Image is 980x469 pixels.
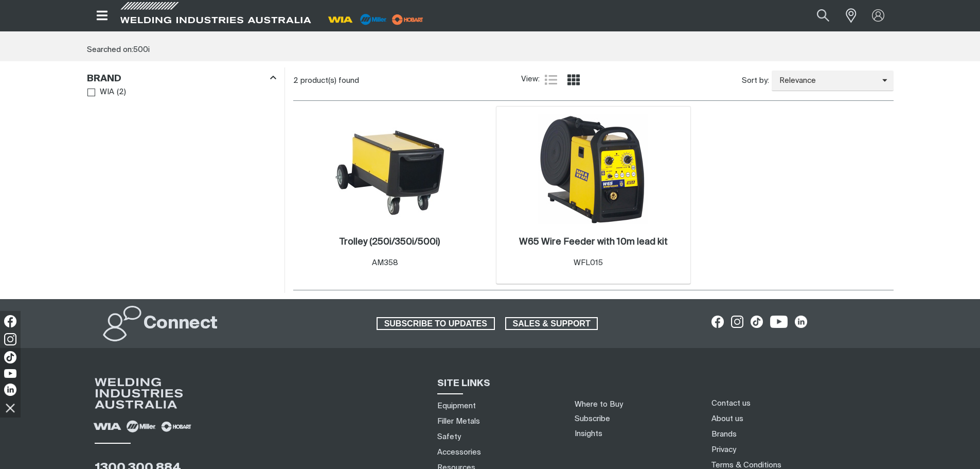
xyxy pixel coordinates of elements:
[538,114,648,224] img: W65 Wire Feeder with 10m lead kit
[437,379,490,388] span: SITE LINKS
[437,401,476,411] a: Equipment
[521,74,540,85] span: View:
[2,399,19,416] img: hide socials
[87,72,276,85] div: Brand
[772,75,882,87] span: Relevance
[506,317,597,331] span: SALES & SUPPORT
[87,85,276,99] ul: Brand
[340,236,440,248] a: Trolley (250i/350i/500i)
[742,75,769,87] span: Sort by:
[437,416,480,427] a: Filler Metals
[437,431,461,442] a: Safety
[389,15,426,23] a: miller
[792,4,840,27] input: Product name or item number...
[87,44,894,56] div: Searched on:
[711,444,736,455] a: Privacy
[117,86,126,98] span: ( 2 )
[389,12,426,27] img: miller
[545,74,557,86] a: List view
[519,237,668,247] h2: W65 Wire Feeder with 10m lead kit
[372,259,398,267] span: AM358
[335,114,445,224] img: Trolley (250i/350i/500i)
[437,447,481,458] a: Accessories
[293,67,894,94] section: Product list controls
[4,333,16,345] img: Instagram
[87,85,115,99] a: WIA
[4,351,16,363] img: TikTok
[87,67,276,100] aside: Filters
[711,429,737,440] a: Brands
[100,86,114,98] span: WIA
[340,237,440,247] h2: Trolley (250i/350i/500i)
[87,73,121,85] h3: Brand
[806,4,841,27] button: Search products
[574,259,603,267] span: WFL015
[4,384,16,396] img: LinkedIn
[575,430,602,438] a: Insights
[133,46,150,54] span: 500i
[711,413,743,424] a: About us
[300,77,359,84] span: product(s) found
[4,315,16,327] img: Facebook
[711,398,751,409] a: Contact us
[293,76,521,86] div: 2
[519,236,668,248] a: W65 Wire Feeder with 10m lead kit
[505,317,598,331] a: SALES & SUPPORT
[4,369,16,378] img: YouTube
[377,317,495,331] a: SUBSCRIBE TO UPDATES
[575,415,610,423] a: Subscribe
[378,317,494,331] span: SUBSCRIBE TO UPDATES
[575,401,623,408] a: Where to Buy
[144,312,218,335] h2: Connect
